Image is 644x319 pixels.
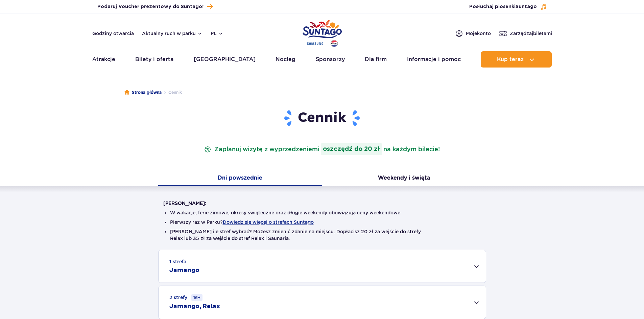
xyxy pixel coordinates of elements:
[135,51,173,68] a: Bilety i oferta
[170,228,474,242] li: [PERSON_NAME] ile stref wybrać? Możesz zmienić zdanie na miejscu. Dopłacisz 20 zł za wejście do s...
[322,171,486,186] button: Weekendy i święta
[169,266,199,274] h2: Jamango
[97,3,204,10] span: Podaruj Voucher prezentowy do Suntago!
[169,294,202,301] small: 2 strefy
[163,109,481,127] h1: Cennik
[92,51,115,68] a: Atrakcje
[466,30,491,37] span: Moje konto
[162,89,182,96] li: Cennik
[499,29,552,37] a: Zarządzajbiletami
[365,51,387,68] a: Dla firm
[516,4,537,9] span: Suntago
[97,2,213,11] a: Podaruj Voucher prezentowy do Suntago!
[497,56,524,62] span: Kup teraz
[170,219,474,225] li: Pierwszy raz w Parku?
[321,143,382,155] strong: oszczędź do 20 zł
[469,3,547,10] button: Posłuchaj piosenkiSuntago
[223,219,314,225] button: Dowiedz się więcej o strefach Suntago
[92,30,134,37] a: Godziny otwarcia
[194,51,256,68] a: [GEOGRAPHIC_DATA]
[303,17,342,48] a: Park of Poland
[407,51,461,68] a: Informacje i pomoc
[163,201,206,206] strong: [PERSON_NAME]:
[170,209,474,216] li: W wakacje, ferie zimowe, okresy świąteczne oraz długie weekendy obowiązują ceny weekendowe.
[142,31,202,36] button: Aktualny ruch w parku
[203,143,441,155] p: Zaplanuj wizytę z wyprzedzeniem na każdym bilecie!
[169,302,220,311] h2: Jamango, Relax
[191,294,202,301] small: 16+
[455,29,491,37] a: Mojekonto
[158,171,322,186] button: Dni powszednie
[211,30,223,37] button: pl
[481,51,552,68] button: Kup teraz
[124,89,162,96] a: Strona główna
[276,51,295,68] a: Nocleg
[510,30,552,37] span: Zarządzaj biletami
[316,51,345,68] a: Sponsorzy
[469,3,537,10] span: Posłuchaj piosenki
[169,258,186,265] small: 1 strefa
